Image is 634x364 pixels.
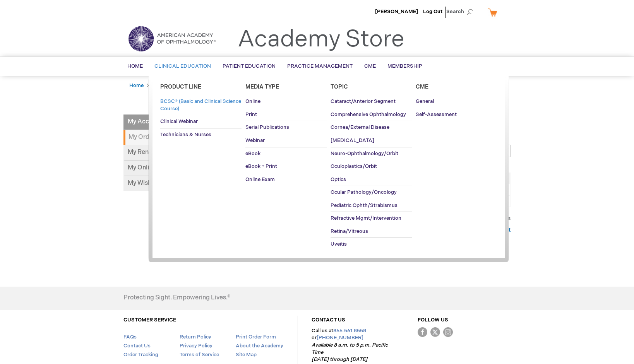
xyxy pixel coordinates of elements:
[123,352,158,358] a: Order Tracking
[331,98,396,104] span: Cataract/Anterior Segment
[331,150,398,157] span: Neuro-Ophthalmology/Orbit
[236,334,276,340] a: Print Order Form
[160,132,211,138] span: Technicians & Nurses
[423,9,442,15] a: Log Out
[160,98,241,112] span: BCSC® (Basic and Clinical Science Course)
[180,334,211,340] a: Return Policy
[245,84,279,90] span: Media Type
[387,63,422,69] span: Membership
[331,111,406,118] span: Comprehensive Ophthalmology
[375,9,418,15] a: [PERSON_NAME]
[312,317,345,323] a: CONTACT US
[331,241,347,247] span: Uveitis
[123,317,176,323] a: CUSTOMER SERVICE
[430,327,440,337] img: Twitter
[245,98,260,104] span: Online
[287,63,353,69] span: Practice Management
[123,176,210,191] a: My Wish List
[331,137,374,144] span: [MEDICAL_DATA]
[123,294,230,301] h4: Protecting Sight. Empowering Lives.®
[123,130,210,145] strong: My Orders
[312,342,388,362] em: Available 8 a.m. to 5 p.m. Pacific Time [DATE] through [DATE]
[418,327,427,337] img: Facebook
[317,335,363,341] a: [PHONE_NUMBER]
[245,124,289,130] span: Serial Publications
[331,176,346,183] span: Optics
[245,163,277,169] span: eBook + Print
[245,176,275,183] span: Online Exam
[333,328,366,334] a: 866.561.8558
[154,63,211,69] span: Clinical Education
[245,137,265,144] span: Webinar
[331,124,389,130] span: Cornea/External Disease
[238,26,404,53] a: Academy Store
[416,84,428,90] span: Cme
[123,161,210,176] a: My Online Products
[160,84,201,90] span: Product Line
[123,343,151,349] a: Contact Us
[416,98,434,104] span: General
[223,63,276,69] span: Patient Education
[331,202,398,208] span: Pediatric Ophth/Strabismus
[129,82,144,89] a: Home
[245,150,260,157] span: eBook
[160,118,198,125] span: Clinical Webinar
[127,63,143,69] span: Home
[443,327,453,337] img: instagram
[331,84,348,90] span: Topic
[245,111,257,118] span: Print
[312,327,390,363] p: Call us at or
[331,189,397,195] span: Ocular Pathology/Oncology
[236,352,257,358] a: Site Map
[180,352,219,358] a: Terms of Service
[123,145,210,161] a: My Renewals
[364,63,376,69] span: CME
[236,343,283,349] a: About the Academy
[331,163,377,169] span: Oculoplastics/Orbit
[180,343,212,349] a: Privacy Policy
[446,4,476,19] span: Search
[418,317,448,323] a: FOLLOW US
[331,228,368,234] span: Retina/Vitreous
[331,215,401,221] span: Refractive Mgmt/Intervention
[416,111,457,118] span: Self-Assessment
[123,334,137,340] a: FAQs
